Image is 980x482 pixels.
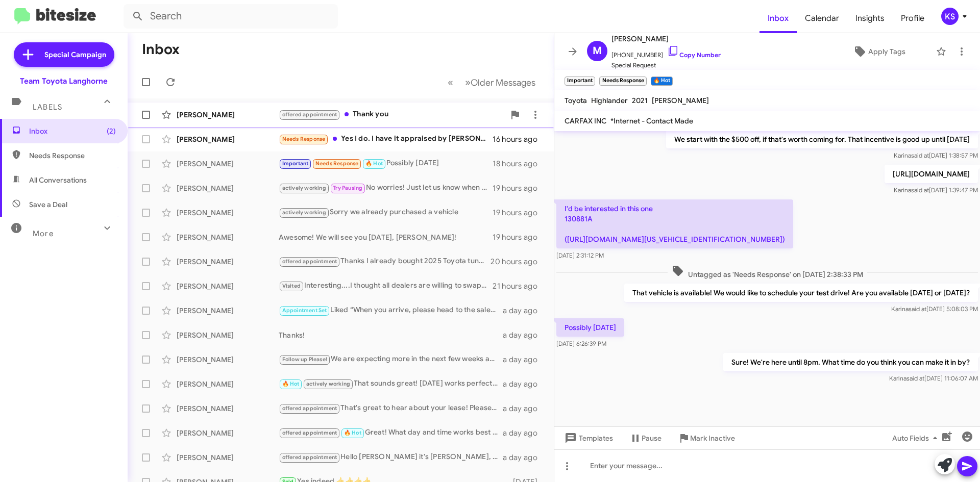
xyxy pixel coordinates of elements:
[610,116,693,125] span: *Internet - Contact Made
[279,232,493,242] div: Awesome! We will see you [DATE], [PERSON_NAME]!
[279,280,493,292] div: Interesting....I thought all dealers are willing to swap inventory to sell a car. I wanted to tak...
[279,133,493,145] div: Yes I do. I have it appraised by [PERSON_NAME] and they said they would give me $20000. I would l...
[556,199,793,248] p: I'd be interested in this one 130881A ([URL][DOMAIN_NAME][US_VEHICLE_IDENTIFICATION_NUMBER])
[493,159,546,169] div: 18 hours ago
[14,42,114,67] a: Special Campaign
[632,96,648,105] span: 2021
[933,8,969,25] button: KS
[826,42,931,61] button: Apply Tags
[282,356,327,363] span: Follow up Please!
[279,182,493,194] div: No worries! Just let us know when you are available to stop in! We are available until 8pm during...
[642,429,661,447] span: Pause
[651,77,673,86] small: 🔥 Hot
[177,379,279,389] div: [PERSON_NAME]
[868,42,905,61] span: Apply Tags
[503,452,546,463] div: a day ago
[282,111,337,118] span: offered appointment
[279,207,493,218] div: Sorry we already purchased a vehicle
[44,49,106,60] span: Special Campaign
[282,429,337,436] span: offered appointment
[565,116,606,125] span: CARFAX INC
[279,402,503,414] div: That's great to hear about your lease! Please feel free to reach out whenever you need assistance!
[493,183,546,193] div: 19 hours ago
[611,33,721,45] span: [PERSON_NAME]
[493,208,546,218] div: 19 hours ago
[177,281,279,291] div: [PERSON_NAME]
[670,429,743,447] button: Mark Inactive
[554,429,621,447] button: Templates
[448,76,453,89] span: «
[177,159,279,169] div: [PERSON_NAME]
[889,374,978,382] span: Karina [DATE] 11:06:07 AM
[177,134,279,144] div: [PERSON_NAME]
[177,110,279,120] div: [PERSON_NAME]
[177,183,279,193] div: [PERSON_NAME]
[282,258,337,265] span: offered appointment
[894,151,978,159] span: Karina [DATE] 1:38:57 PM
[847,4,893,33] a: Insights
[556,251,604,259] span: [DATE] 2:31:12 PM
[33,103,62,112] span: Labels
[611,45,721,60] span: [PHONE_NUMBER]
[442,72,542,93] nav: Page navigation example
[611,60,721,70] span: Special Request
[556,340,606,347] span: [DATE] 6:26:39 PM
[885,165,978,183] p: [URL][DOMAIN_NAME]
[503,428,546,438] div: a day ago
[282,380,300,387] span: 🔥 Hot
[556,318,624,337] p: Possibly [DATE]
[29,199,67,210] span: Save a Deal
[282,209,326,216] span: actively working
[279,378,503,390] div: That sounds great! [DATE] works perfectly, the dealership is open until 8pm.
[29,126,116,136] span: Inbox
[493,232,546,242] div: 19 hours ago
[33,229,54,238] span: More
[177,208,279,218] div: [PERSON_NAME]
[471,77,535,88] span: Older Messages
[891,305,978,313] span: Karina [DATE] 5:08:03 PM
[562,429,613,447] span: Templates
[279,109,505,120] div: Thank you
[344,429,361,436] span: 🔥 Hot
[759,4,797,33] a: Inbox
[690,429,735,447] span: Mark Inactive
[282,185,326,191] span: actively working
[315,160,359,167] span: Needs Response
[29,175,87,185] span: All Conversations
[591,96,628,105] span: Highlander
[107,126,116,136] span: (2)
[20,76,108,86] div: Team Toyota Langhorne
[797,4,847,33] a: Calendar
[503,306,546,316] div: a day ago
[177,428,279,438] div: [PERSON_NAME]
[279,305,503,316] div: Liked “When you arrive, please head to the sales building…”
[279,158,493,169] div: Possibly [DATE]
[177,452,279,463] div: [PERSON_NAME]
[279,451,503,463] div: Hello [PERSON_NAME] it's [PERSON_NAME], Manager at Team Toyota of Langhorne. Would you have some ...
[621,429,670,447] button: Pause
[177,403,279,414] div: [PERSON_NAME]
[177,354,279,365] div: [PERSON_NAME]
[892,429,941,447] span: Auto Fields
[565,96,587,105] span: Toyota
[282,283,301,289] span: Visited
[565,77,595,86] small: Important
[906,374,924,382] span: said at
[124,4,338,29] input: Search
[282,307,327,314] span: Appointment Set
[503,330,546,340] div: a day ago
[893,4,933,33] a: Profile
[465,76,471,89] span: »
[177,257,279,267] div: [PERSON_NAME]
[652,96,709,105] span: [PERSON_NAME]
[279,427,503,439] div: Great! What day and time works best for you to visit the dealership?
[282,405,337,412] span: offered appointment
[599,77,646,86] small: Needs Response
[668,265,867,280] span: Untagged as 'Needs Response' on [DATE] 2:38:33 PM
[503,354,546,365] div: a day ago
[177,306,279,316] div: [PERSON_NAME]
